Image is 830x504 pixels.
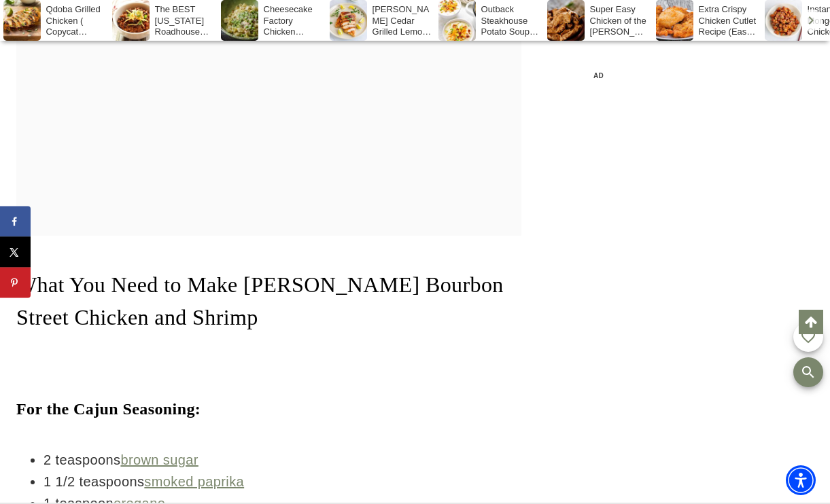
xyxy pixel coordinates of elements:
a: brown sugar [120,452,198,467]
span: What You Need to Make [PERSON_NAME] Bourbon Street Chicken and Shrimp [16,272,504,329]
li: 2 teaspoons [44,449,521,471]
span: AD [589,68,608,84]
iframe: Advertisement [589,68,793,475]
a: Scroll to top [799,310,823,334]
strong: For the Cajun Seasoning: [16,400,201,418]
a: smoked paprika [144,474,244,489]
li: 1 1/2 teaspoons [44,471,521,492]
div: Accessibility Menu [786,465,816,495]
